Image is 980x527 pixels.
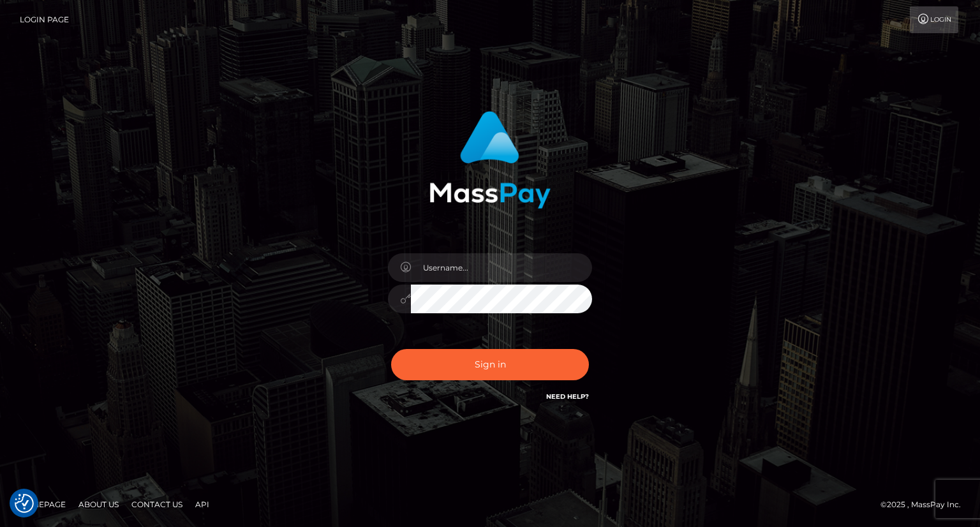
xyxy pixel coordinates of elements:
a: Login Page [20,6,69,33]
a: API [190,494,214,514]
img: MassPay Login [429,111,551,209]
a: Contact Us [126,494,188,514]
a: Login [910,6,958,33]
a: Need Help? [546,392,589,401]
button: Sign in [391,349,589,380]
a: Homepage [14,494,71,514]
div: © 2025 , MassPay Inc. [880,498,970,512]
img: Revisit consent button [15,494,34,513]
input: Username... [411,253,592,282]
button: Consent Preferences [15,494,34,513]
a: About Us [73,494,124,514]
